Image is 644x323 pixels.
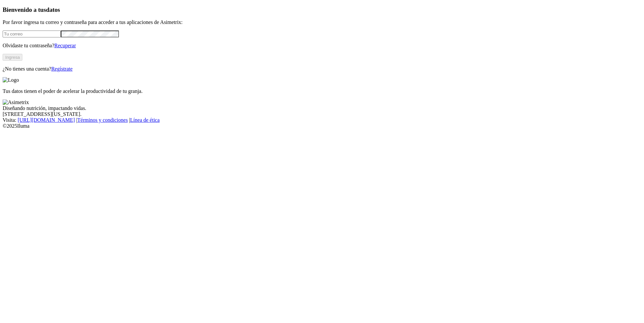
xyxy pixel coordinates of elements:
div: [STREET_ADDRESS][US_STATE]. [3,111,641,117]
img: Logo [3,77,19,83]
div: Diseñando nutrición, impactando vidas. [3,105,641,111]
img: Asimetrix [3,99,29,105]
h3: Bienvenido a tus [3,6,641,13]
a: [URL][DOMAIN_NAME] [18,117,75,123]
span: datos [46,6,60,13]
a: Términos y condiciones [77,117,128,123]
p: ¿No tienes una cuenta? [3,66,641,72]
input: Tu correo [3,31,61,37]
a: Recuperar [54,43,76,48]
p: Olvidaste tu contraseña? [3,43,641,49]
button: Ingresa [3,54,22,61]
a: Regístrate [51,66,73,72]
p: Tus datos tienen el poder de acelerar la productividad de tu granja. [3,88,641,94]
div: Visita : | | [3,117,641,123]
div: © 2025 Iluma [3,123,641,129]
a: Línea de ética [130,117,160,123]
p: Por favor ingresa tu correo y contraseña para acceder a tus aplicaciones de Asimetrix: [3,19,641,25]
